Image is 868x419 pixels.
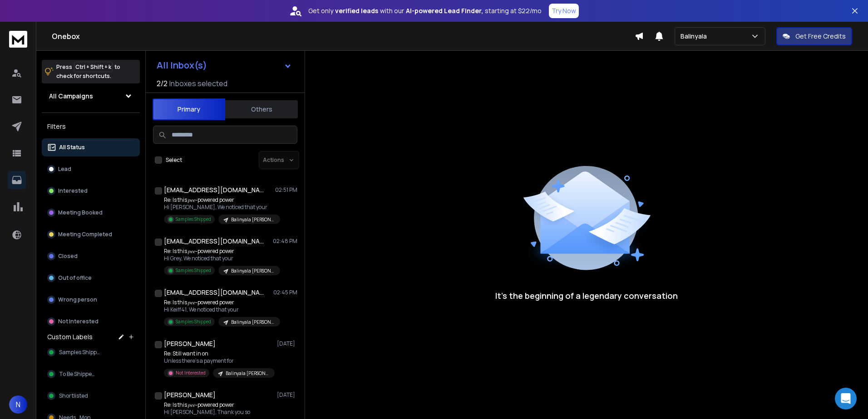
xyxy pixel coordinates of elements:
[58,209,103,216] p: Meeting Booked
[335,6,378,15] strong: verified leads
[59,144,85,151] p: All Status
[42,160,140,178] button: Lead
[166,156,182,164] label: Select
[42,120,140,133] h3: Filters
[164,401,266,409] p: Re: Is this 𝑝𝑒𝑒-powered power
[58,318,99,325] p: Not Interested
[231,216,275,223] p: Balinyala [PERSON_NAME]
[58,296,97,303] p: Wrong person
[273,238,297,245] p: 02:48 PM
[153,98,225,120] button: Primary
[58,166,71,173] p: Lead
[164,185,264,195] h1: [EMAIL_ADDRESS][DOMAIN_NAME]
[549,4,579,18] button: Try Now
[273,289,297,296] p: 02:45 PM
[164,196,273,204] p: Re: Is this 𝑝𝑒𝑒-powered power
[226,370,269,377] p: Balinyala [PERSON_NAME]
[157,61,207,70] h1: All Inbox(s)
[56,63,120,81] p: Press to check for shortcuts.
[176,216,211,223] p: Samples Shipped
[231,268,275,274] p: Balinyala [PERSON_NAME]
[42,291,140,309] button: Wrong person
[164,390,216,400] h1: [PERSON_NAME]
[58,253,78,260] p: Closed
[164,255,273,262] p: Hi Grey, We noticed that your
[681,32,710,41] p: Balinyala
[58,274,92,282] p: Out of office
[149,56,299,74] button: All Inbox(s)
[164,288,264,297] h1: [EMAIL_ADDRESS][DOMAIN_NAME]
[9,31,27,48] img: logo
[164,248,273,255] p: Re: Is this 𝑝𝑒𝑒-powered power
[231,319,275,326] p: Balinyala [PERSON_NAME]
[495,289,678,302] p: It’s the beginning of a legendary conversation
[164,339,216,348] h1: [PERSON_NAME]
[49,92,93,101] h1: All Campaigns
[164,306,273,313] p: Hi Keiff41, We noticed that your
[42,87,140,105] button: All Campaigns
[164,350,273,357] p: Re: Still want in on
[176,370,206,376] p: Not Interested
[406,6,483,15] strong: AI-powered Lead Finder,
[42,225,140,244] button: Meeting Completed
[164,409,266,416] p: Hi [PERSON_NAME], Thank you so
[42,247,140,265] button: Closed
[58,187,88,195] p: Interested
[552,6,576,15] p: Try Now
[176,267,211,274] p: Samples Shipped
[225,99,298,119] button: Others
[42,138,140,156] button: All Status
[52,31,635,42] h1: Onebox
[169,78,227,89] h3: Inboxes selected
[58,231,112,238] p: Meeting Completed
[42,182,140,200] button: Interested
[795,32,846,41] p: Get Free Credits
[74,62,113,72] span: Ctrl + Shift + k
[59,370,95,378] span: To Be Shipped
[277,340,297,347] p: [DATE]
[164,204,273,211] p: Hi [PERSON_NAME], We noticed that your
[275,186,297,194] p: 02:51 PM
[9,395,27,414] button: N
[164,357,273,365] p: Unless there’s a payment for
[42,343,140,361] button: Samples Shipped
[42,387,140,405] button: Shortlisted
[157,78,168,89] span: 2 / 2
[164,299,273,306] p: Re: Is this 𝑝𝑒𝑒-powered power
[776,27,852,45] button: Get Free Credits
[277,391,297,399] p: [DATE]
[59,349,103,356] span: Samples Shipped
[308,6,542,15] p: Get only with our starting at $22/mo
[835,388,857,409] div: Open Intercom Messenger
[42,312,140,331] button: Not Interested
[164,237,264,246] h1: [EMAIL_ADDRESS][DOMAIN_NAME]
[42,365,140,383] button: To Be Shipped
[42,204,140,222] button: Meeting Booked
[47,332,93,341] h3: Custom Labels
[176,318,211,325] p: Samples Shipped
[42,269,140,287] button: Out of office
[59,392,88,400] span: Shortlisted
